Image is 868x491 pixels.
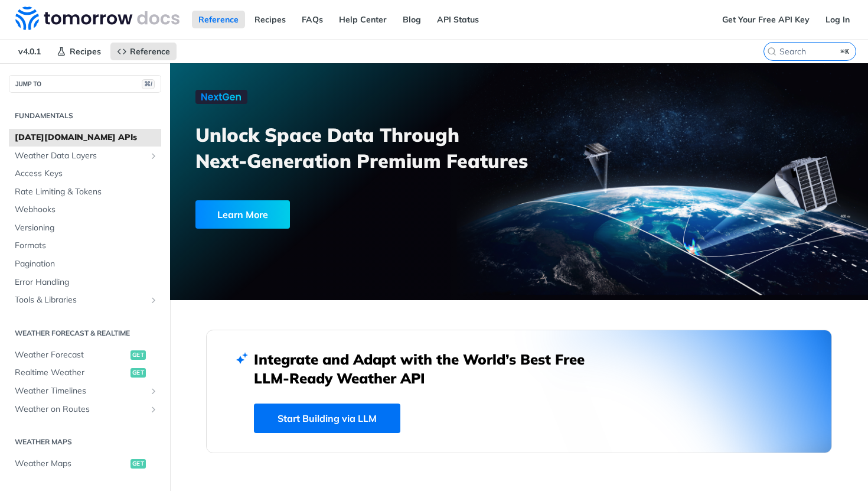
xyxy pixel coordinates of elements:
[12,43,47,60] span: v4.0.1
[15,186,158,198] span: Rate Limiting & Tokens
[15,6,180,30] img: Tomorrow.io Weather API Docs
[430,11,485,28] a: API Status
[9,455,161,473] a: Weather Mapsget
[9,183,161,201] a: Rate Limiting & Tokens
[15,385,146,397] span: Weather Timelines
[130,350,146,360] span: get
[149,386,158,396] button: Show subpages for Weather Timelines
[15,404,146,415] span: Weather on Routes
[295,11,329,28] a: FAQs
[9,291,161,309] a: Tools & LibrariesShow subpages for Tools & Libraries
[130,46,170,57] span: Reference
[9,437,161,447] h2: Weather Maps
[195,200,465,229] a: Learn More
[9,401,161,418] a: Weather on RoutesShow subpages for Weather on Routes
[149,295,158,305] button: Show subpages for Tools & Libraries
[15,150,146,162] span: Weather Data Layers
[192,11,245,28] a: Reference
[15,277,158,288] span: Error Handling
[9,110,161,121] h2: Fundamentals
[9,237,161,255] a: Formats
[9,255,161,273] a: Pagination
[767,47,776,56] svg: Search
[9,382,161,400] a: Weather TimelinesShow subpages for Weather Timelines
[838,45,853,57] kbd: ⌘K
[15,204,158,216] span: Webhooks
[15,367,128,379] span: Realtime Weather
[9,75,161,93] button: JUMP TO⌘/
[9,165,161,183] a: Access Keys
[254,350,602,388] h2: Integrate and Adapt with the World’s Best Free LLM-Ready Weather API
[130,459,146,469] span: get
[130,368,146,378] span: get
[9,328,161,339] h2: Weather Forecast & realtime
[15,222,158,234] span: Versioning
[15,132,158,144] span: [DATE][DOMAIN_NAME] APIs
[195,200,290,229] div: Learn More
[15,349,128,361] span: Weather Forecast
[254,404,400,433] a: Start Building via LLM
[195,90,247,104] img: NextGen
[716,11,816,28] a: Get Your Free API Key
[15,168,158,180] span: Access Keys
[142,79,155,89] span: ⌘/
[15,294,146,306] span: Tools & Libraries
[15,258,158,270] span: Pagination
[9,219,161,237] a: Versioning
[9,346,161,364] a: Weather Forecastget
[110,43,177,60] a: Reference
[149,405,158,414] button: Show subpages for Weather on Routes
[248,11,292,28] a: Recipes
[15,458,128,470] span: Weather Maps
[9,201,161,219] a: Webhooks
[70,46,101,57] span: Recipes
[50,43,107,60] a: Recipes
[195,122,532,174] h3: Unlock Space Data Through Next-Generation Premium Features
[9,274,161,291] a: Error Handling
[15,240,158,252] span: Formats
[9,147,161,165] a: Weather Data LayersShow subpages for Weather Data Layers
[819,11,856,28] a: Log In
[332,11,393,28] a: Help Center
[149,151,158,161] button: Show subpages for Weather Data Layers
[9,364,161,382] a: Realtime Weatherget
[9,129,161,147] a: [DATE][DOMAIN_NAME] APIs
[396,11,428,28] a: Blog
